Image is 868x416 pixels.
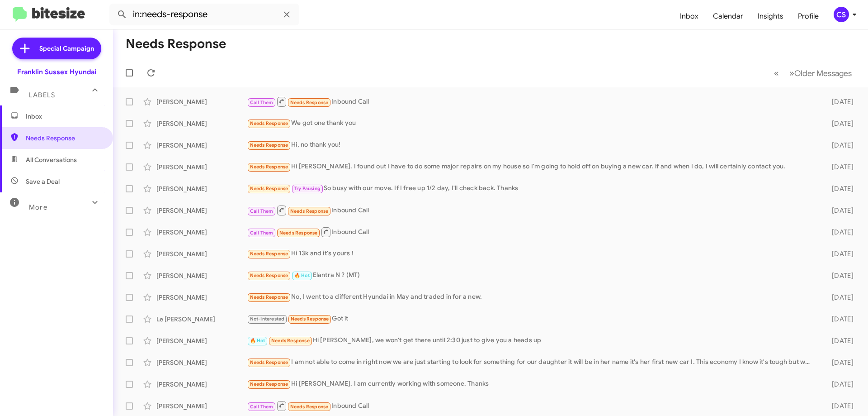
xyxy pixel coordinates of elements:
div: [PERSON_NAME] [156,119,247,128]
div: [DATE] [817,163,861,172]
div: [DATE] [817,336,861,345]
span: 🔥 Hot [294,273,310,278]
span: All Conversations [26,155,77,164]
div: Hi [PERSON_NAME], we won't get there until 2:30 just to give you a heads up [247,335,817,346]
span: Needs Response [250,120,288,126]
div: Hi 13k and it's yours ! [247,249,817,259]
span: « [774,67,779,79]
div: Inbound Call [247,400,817,411]
span: Older Messages [794,68,852,78]
div: [DATE] [817,141,861,150]
span: Needs Response [250,359,288,365]
div: I am not able to come in right now we are just starting to look for something for our daughter it... [247,357,817,368]
span: Needs Response [290,404,329,410]
span: Call Them [250,100,274,105]
div: [DATE] [817,271,861,280]
span: Needs Response [250,381,288,387]
div: [DATE] [817,119,861,128]
span: 🔥 Hot [250,338,265,344]
div: We got one thank you [247,118,817,129]
div: [PERSON_NAME] [156,380,247,389]
div: [PERSON_NAME] [156,141,247,150]
span: Needs Response [290,100,329,105]
div: Le [PERSON_NAME] [156,315,247,324]
div: [PERSON_NAME] [156,271,247,280]
a: Calendar [706,3,750,29]
span: Needs Response [250,294,288,300]
span: Needs Response [26,134,103,143]
span: Save a Deal [26,177,60,186]
span: Special Campaign [39,44,94,53]
span: Needs Response [250,251,288,257]
div: [PERSON_NAME] [156,358,247,367]
a: Special Campaign [12,38,101,59]
div: [DATE] [817,315,861,324]
span: Call Them [250,230,274,236]
button: CS [826,7,858,22]
span: Needs Response [291,316,329,322]
input: Search [109,4,299,25]
div: Hi [PERSON_NAME]. I am currently working with someone. Thanks [247,379,817,389]
span: Labels [29,91,55,99]
div: CS [834,7,849,22]
span: Not-Interested [250,316,285,322]
div: Got it [247,314,817,324]
div: Hi, no thank you! [247,140,817,150]
div: [PERSON_NAME] [156,184,247,193]
div: Elantra N ? (MT) [247,270,817,281]
div: [DATE] [817,358,861,367]
div: [PERSON_NAME] [156,228,247,237]
div: [PERSON_NAME] [156,402,247,411]
span: Call Them [250,208,274,214]
span: More [29,203,47,211]
div: [DATE] [817,380,861,389]
div: So busy with our move. If I free up 1/2 day, I'll check back. Thanks [247,183,817,194]
div: [PERSON_NAME] [156,163,247,172]
span: Needs Response [250,186,288,191]
div: [DATE] [817,228,861,237]
div: [PERSON_NAME] [156,336,247,345]
span: Needs Response [290,208,329,214]
a: Inbox [673,3,706,29]
div: Inbound Call [247,205,817,216]
div: Inbound Call [247,226,817,238]
div: Franklin Sussex Hyundai [17,67,96,77]
div: [PERSON_NAME] [156,206,247,215]
div: [DATE] [817,184,861,193]
span: Needs Response [250,164,288,170]
div: [PERSON_NAME] [156,249,247,258]
div: [DATE] [817,97,861,106]
span: Call Them [250,404,274,410]
span: Needs Response [279,230,318,236]
span: Inbox [26,112,103,121]
div: Hi [PERSON_NAME]. I found out I have to do some major repairs on my house so I'm going to hold of... [247,162,817,172]
div: [DATE] [817,249,861,258]
span: Needs Response [250,142,288,148]
a: Profile [791,3,826,29]
div: [PERSON_NAME] [156,97,247,106]
span: Needs Response [250,273,288,278]
div: [DATE] [817,402,861,411]
a: Insights [750,3,791,29]
div: No, I went to a different Hyundai in May and traded in for a new. [247,292,817,302]
button: Next [784,64,857,82]
div: [PERSON_NAME] [156,293,247,302]
div: Inbound Call [247,96,817,107]
h1: Needs Response [126,37,226,51]
span: Try Pausing [294,186,321,191]
div: [DATE] [817,206,861,215]
nav: Page navigation example [769,64,857,82]
div: [DATE] [817,293,861,302]
button: Previous [769,64,784,82]
span: Needs Response [271,338,310,344]
span: » [789,67,794,79]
